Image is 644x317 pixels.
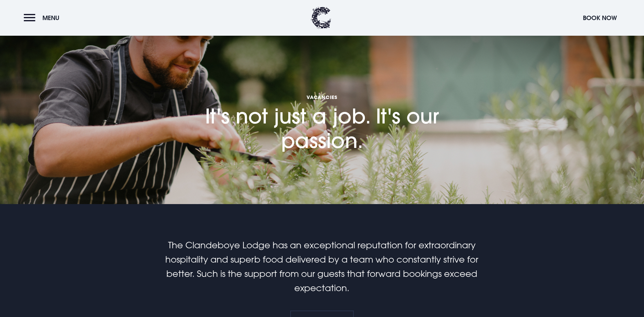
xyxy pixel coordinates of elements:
p: The Clandeboye Lodge has an exceptional reputation for extraordinary hospitality and superb food ... [160,238,483,295]
button: Menu [24,11,63,25]
span: Vacancies [186,94,458,100]
img: Clandeboye Lodge [311,7,331,29]
button: Book Now [579,11,620,25]
span: Menu [42,14,59,22]
h1: It's not just a job. It's our passion. [186,55,458,153]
